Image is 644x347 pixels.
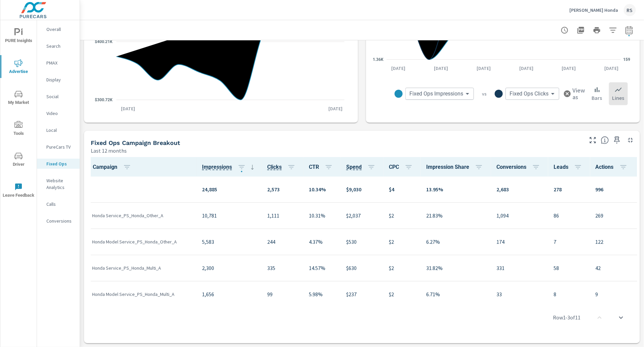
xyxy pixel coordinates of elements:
[590,24,604,37] button: Print Report
[2,90,35,107] span: My Market
[202,163,256,171] span: Impressions
[346,185,378,193] p: $9,030
[600,65,623,72] p: [DATE]
[2,28,35,45] span: PURE Insights
[346,211,378,220] p: $2,037
[46,110,74,117] p: Video
[612,135,622,146] span: Save this to your personalized report
[596,185,630,193] p: 996
[554,185,585,193] p: 278
[515,65,538,72] p: [DATE]
[37,58,80,68] div: PMAX
[613,310,629,326] button: scroll to bottom
[202,290,256,298] p: 1,656
[46,43,74,49] p: Search
[0,20,37,206] div: nav menu
[92,238,191,245] p: Honda Model Service_PS_Honda_Other_A
[389,163,415,171] span: CPC
[91,147,127,155] p: Last 12 months
[37,142,80,152] div: PureCars TV
[510,90,549,97] span: Fixed Ops Clicks
[324,105,347,112] p: [DATE]
[346,238,378,246] p: $530
[554,238,585,246] p: 7
[46,144,74,150] p: PureCars TV
[267,211,298,220] p: 1,111
[426,163,486,171] span: Impression Share
[387,65,410,72] p: [DATE]
[405,88,474,100] div: Fixed Ops Impressions
[596,238,630,246] p: 122
[426,238,486,246] p: 6.27%
[95,98,113,102] text: $300.72K
[267,163,298,171] span: Clicks
[267,185,298,193] p: 2,573
[596,264,630,272] p: 42
[601,136,609,144] span: This is a summary of Fixed Ops performance results by campaign. Each column can be sorted.
[309,264,335,272] p: 14.57%
[596,163,630,171] span: Actions
[346,163,362,171] span: The amount of money spent on advertising during the period.
[426,211,486,220] p: 21.83%
[429,65,453,72] p: [DATE]
[2,121,35,138] span: Tools
[373,57,384,62] text: 1.36K
[596,290,630,298] p: 9
[37,108,80,118] div: Video
[496,185,543,193] p: 2,683
[309,290,335,298] p: 5.98%
[37,125,80,135] div: Local
[426,290,486,298] p: 6.71%
[389,238,415,246] p: $2
[472,65,495,72] p: [DATE]
[554,264,585,272] p: 58
[46,60,74,66] p: PMAX
[426,185,486,193] p: 13.95%
[474,91,495,97] p: vs
[496,238,543,246] p: 174
[389,211,415,220] p: $2
[309,163,335,171] span: CTR
[309,238,335,246] p: 4.37%
[588,135,598,146] button: Make Fullscreen
[267,163,282,171] span: The number of times an ad was clicked by a consumer.
[496,264,543,272] p: 331
[506,88,559,100] div: Fixed Ops Clicks
[91,139,180,146] h5: Fixed Ops Campaign Breakout
[409,90,463,97] span: Fixed Ops Impressions
[574,24,588,37] button: "Export Report to PDF"
[37,159,80,169] div: Fixed Ops
[46,127,74,133] p: Local
[202,238,256,246] p: 5,583
[46,26,74,33] p: Overall
[46,76,74,83] p: Display
[596,211,630,220] p: 269
[625,135,636,146] button: Minimize Widget
[389,290,415,298] p: $2
[346,290,378,298] p: $237
[46,93,74,100] p: Social
[554,211,585,220] p: 86
[46,160,74,167] p: Fixed Ops
[496,163,543,171] span: Conversions
[592,94,602,102] p: Bars
[92,212,191,219] p: Honda Service_PS_Honda_Other_A
[426,264,486,272] p: 31.82%
[202,211,256,220] p: 10,781
[37,176,80,192] div: Website Analytics
[573,87,585,101] h6: View as
[309,211,335,220] p: 10.31%
[612,94,625,102] p: Lines
[496,211,543,220] p: 1,094
[37,75,80,85] div: Display
[389,185,415,193] p: $4
[92,291,191,298] p: Honda Model Service_PS_Honda_Multi_A
[37,199,80,209] div: Calls
[553,314,581,322] p: Row 1 - 3 of 11
[267,264,298,272] p: 335
[37,216,80,226] div: Conversions
[389,264,415,272] p: $2
[93,163,134,171] span: Campaign
[554,163,585,171] span: Leads
[46,177,74,191] p: Website Analytics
